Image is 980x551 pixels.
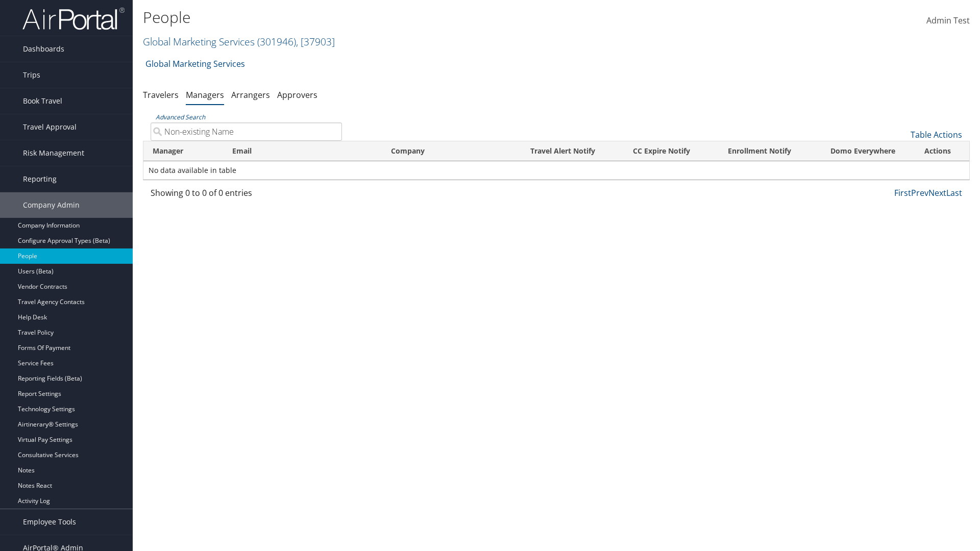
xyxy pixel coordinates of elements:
span: Employee Tools [23,509,76,535]
span: Book Travel [23,88,62,114]
span: Reporting [23,166,57,192]
a: Prev [911,187,928,198]
a: First [894,187,911,198]
th: Actions [915,141,969,161]
span: Trips [23,62,40,88]
div: Showing 0 to 0 of 0 entries [151,187,342,204]
a: Travelers [143,89,179,101]
span: Admin Test [926,15,970,26]
a: Arrangers [231,89,270,101]
th: Domo Everywhere [811,141,915,161]
span: Company Admin [23,192,80,218]
a: Table Actions [911,129,962,140]
a: Approvers [277,89,317,101]
a: Advanced Search [156,113,205,121]
span: Risk Management [23,140,84,166]
a: Admin Test [926,5,970,37]
td: No data available in table [143,161,969,180]
input: Advanced Search [151,122,342,141]
span: Dashboards [23,36,64,62]
a: Global Marketing Services [145,54,245,74]
th: CC Expire Notify: activate to sort column ascending [615,141,708,161]
th: Company: activate to sort column ascending [382,141,510,161]
th: Manager: activate to sort column descending [143,141,223,161]
h1: People [143,7,694,28]
img: airportal-logo.png [22,7,125,31]
a: Global Marketing Services [143,35,335,48]
a: Next [928,187,946,198]
th: Email: activate to sort column ascending [223,141,382,161]
th: Enrollment Notify: activate to sort column ascending [708,141,811,161]
a: Managers [186,89,224,101]
span: , [ 37903 ] [296,35,335,48]
span: Travel Approval [23,114,77,140]
span: ( 301946 ) [257,35,296,48]
a: Last [946,187,962,198]
th: Travel Alert Notify: activate to sort column ascending [510,141,615,161]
